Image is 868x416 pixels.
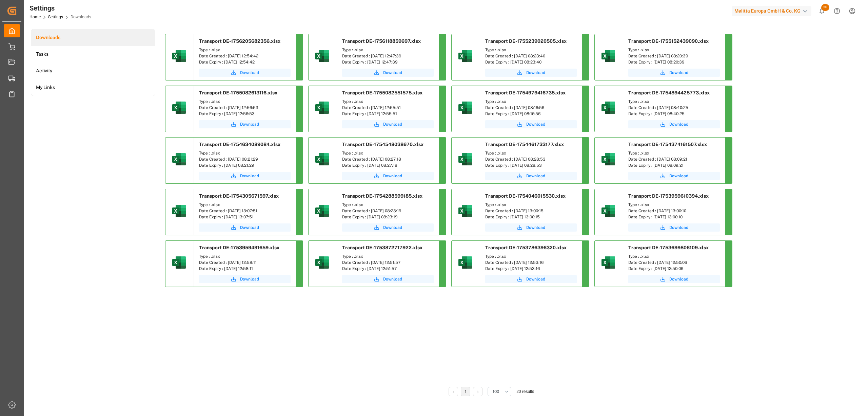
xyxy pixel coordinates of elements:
[628,150,720,156] div: Type : .xlsx
[628,275,720,283] button: Download
[342,253,434,259] div: Type : .xlsx
[628,142,707,147] span: Transport DE-1754374161507.xlsx
[199,259,291,266] div: Date Created : [DATE] 12:58:11
[457,151,473,167] img: microsoft-excel-2019--v1.png
[493,388,499,395] span: 100
[461,387,470,396] li: 1
[342,245,422,250] span: Transport DE-1753872717922.xlsx
[199,105,291,111] div: Date Created : [DATE] 12:56:53
[485,38,567,44] span: Transport DE-1755239020505.xlsx
[732,6,811,16] div: Melitta Europa GmbH & Co. KG
[199,253,291,259] div: Type : .xlsx
[485,105,577,111] div: Date Created : [DATE] 08:16:56
[485,150,577,156] div: Type : .xlsx
[342,202,434,208] div: Type : .xlsx
[314,100,330,116] img: microsoft-excel-2019--v1.png
[342,223,434,232] button: Download
[199,59,291,65] div: Date Expiry : [DATE] 12:54:42
[48,15,63,19] a: Settings
[240,121,259,127] span: Download
[342,259,434,266] div: Date Created : [DATE] 12:51:57
[485,162,577,168] div: Date Expiry : [DATE] 08:28:53
[485,259,577,266] div: Date Created : [DATE] 12:53:16
[171,48,187,64] img: microsoft-excel-2019--v1.png
[628,111,720,117] div: Date Expiry : [DATE] 08:40:25
[669,173,688,179] span: Download
[199,162,291,168] div: Date Expiry : [DATE] 08:21:29
[526,173,545,179] span: Download
[526,121,545,127] span: Download
[199,275,291,283] button: Download
[485,69,577,77] button: Download
[485,202,577,208] div: Type : .xlsx
[31,29,155,46] li: Downloads
[383,121,402,127] span: Download
[628,208,720,214] div: Date Created : [DATE] 13:00:10
[342,90,422,95] span: Transport DE-1755082551575.xlsx
[199,142,280,147] span: Transport DE-1754634089084.xlsx
[457,203,473,219] img: microsoft-excel-2019--v1.png
[628,193,709,199] span: Transport DE-1753959610394.xlsx
[199,69,291,77] button: Download
[342,275,434,283] button: Download
[199,223,291,232] a: Download
[342,69,434,77] a: Download
[199,53,291,59] div: Date Created : [DATE] 12:54:42
[31,62,155,79] a: Activity
[628,90,710,95] span: Transport DE-1754894425773.xlsx
[600,48,616,64] img: microsoft-excel-2019--v1.png
[628,253,720,259] div: Type : .xlsx
[485,142,564,147] span: Transport DE-1754461733177.xlsx
[526,224,545,231] span: Download
[485,98,577,105] div: Type : .xlsx
[628,69,720,77] button: Download
[29,3,91,13] div: Settings
[199,156,291,162] div: Date Created : [DATE] 08:21:29
[383,173,402,179] span: Download
[199,172,291,180] button: Download
[628,172,720,180] button: Download
[171,151,187,167] img: microsoft-excel-2019--v1.png
[199,120,291,128] button: Download
[526,70,545,76] span: Download
[485,120,577,128] a: Download
[485,172,577,180] button: Download
[29,15,41,19] a: Home
[342,208,434,214] div: Date Created : [DATE] 08:23:19
[732,4,814,17] button: Melitta Europa GmbH & Co. KG
[240,224,259,231] span: Download
[814,3,829,19] button: show 20 new notifications
[628,266,720,272] div: Date Expiry : [DATE] 12:50:06
[485,214,577,220] div: Date Expiry : [DATE] 13:00:15
[240,173,259,179] span: Download
[383,276,402,282] span: Download
[669,70,688,76] span: Download
[628,98,720,105] div: Type : .xlsx
[314,254,330,271] img: microsoft-excel-2019--v1.png
[383,70,402,76] span: Download
[31,46,155,62] a: Tasks
[31,79,155,96] li: My Links
[628,223,720,232] button: Download
[669,224,688,231] span: Download
[199,208,291,214] div: Date Created : [DATE] 13:07:51
[485,208,577,214] div: Date Created : [DATE] 13:00:15
[628,120,720,128] button: Download
[449,387,458,396] li: Previous Page
[199,202,291,208] div: Type : .xlsx
[240,70,259,76] span: Download
[485,275,577,283] a: Download
[485,223,577,232] button: Download
[628,214,720,220] div: Date Expiry : [DATE] 13:00:10
[199,98,291,105] div: Type : .xlsx
[199,111,291,117] div: Date Expiry : [DATE] 12:56:53
[473,387,482,396] li: Next Page
[485,193,566,199] span: Transport DE-1754046015530.xlsx
[485,156,577,162] div: Date Created : [DATE] 08:28:53
[485,59,577,65] div: Date Expiry : [DATE] 08:23:40
[516,389,534,394] span: 20 results
[342,120,434,128] a: Download
[488,387,511,396] button: open menu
